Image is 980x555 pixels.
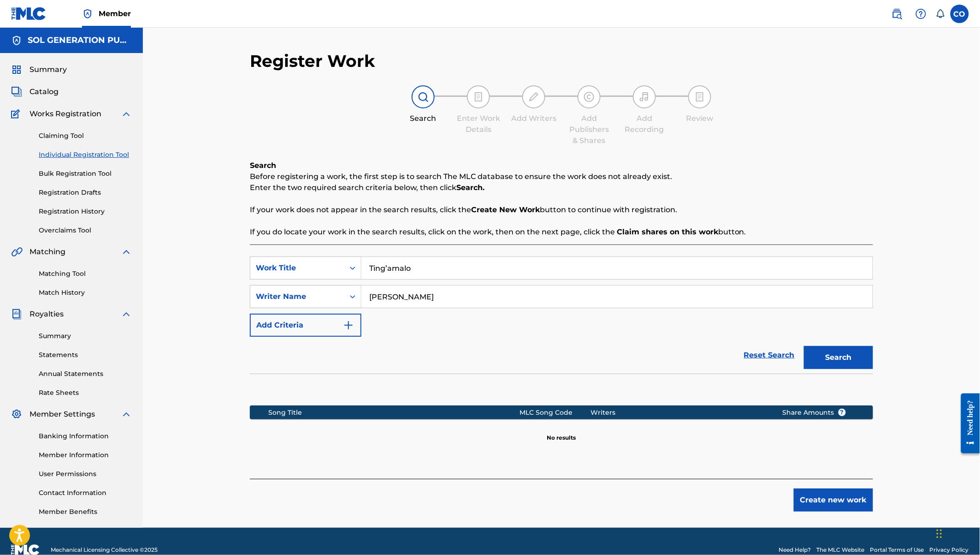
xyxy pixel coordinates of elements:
h2: Register Work [250,51,375,72]
a: Registration History [39,207,132,216]
span: Matching [30,246,65,257]
span: Share Amounts [783,408,846,418]
img: Works Registration [11,108,23,119]
a: Individual Registration Tool [39,150,132,160]
img: 9d2ae6d4665cec9f34b9.svg [343,320,354,331]
strong: Search. [456,183,484,192]
div: Writer Name [256,291,339,302]
img: Member Settings [11,409,22,420]
p: Before registering a work, the first step is to search The MLC database to ensure the work does n... [250,171,873,182]
p: Enter the two required search criteria below, then click [250,182,873,193]
img: step indicator icon for Add Recording [639,91,650,102]
a: Summary [39,331,132,341]
img: expand [121,246,132,257]
a: Public Search [888,5,906,23]
span: Royalties [30,309,64,320]
a: Claiming Tool [39,131,132,141]
img: expand [121,108,132,119]
div: Review [677,113,723,124]
img: Top Rightsholder [82,8,93,19]
span: Summary [30,64,67,75]
button: Search [804,346,873,369]
strong: Create New Work [471,205,540,214]
a: Matching Tool [39,269,132,279]
a: CatalogCatalog [11,86,59,97]
img: Matching [11,246,23,257]
a: Need Help? [779,546,811,554]
a: Reset Search [739,345,799,365]
div: Writers [591,408,768,418]
iframe: Chat Widget [934,511,980,555]
a: Privacy Policy [930,546,969,554]
div: MLC Song Code [520,408,591,418]
img: step indicator icon for Add Writers [528,91,539,102]
form: Search Form [250,257,873,374]
div: Add Writers [511,113,557,124]
a: Bulk Registration Tool [39,169,132,179]
span: Catalog [30,86,59,97]
span: Works Registration [30,108,101,119]
img: Royalties [11,309,22,320]
img: Catalog [11,86,22,97]
a: Annual Statements [39,369,132,379]
div: Add Publishers & Shares [566,113,612,146]
img: help [915,8,927,19]
a: The MLC Website [817,546,865,554]
span: ? [838,409,846,416]
img: expand [121,309,132,320]
div: Work Title [256,263,339,274]
b: Search [250,161,276,170]
a: Rate Sheets [39,388,132,398]
a: Statements [39,350,132,360]
a: Banking Information [39,431,132,441]
span: Mechanical Licensing Collective © 2025 [51,546,158,554]
img: step indicator icon for Add Publishers & Shares [584,91,595,102]
span: Member Settings [30,409,95,420]
a: Member Benefits [39,507,132,517]
button: Add Criteria [250,314,361,337]
div: Notifications [936,9,945,18]
div: Help [912,5,930,23]
a: Registration Drafts [39,188,132,197]
div: Add Recording [621,113,667,135]
a: User Permissions [39,469,132,479]
div: Search [400,113,446,124]
button: Create new work [794,489,873,512]
img: Summary [11,64,22,75]
a: Portal Terms of Use [870,546,924,554]
a: SummarySummary [11,64,67,75]
iframe: Resource Center [954,390,980,457]
div: Song Title [269,408,520,418]
p: If you do locate your work in the search results, click on the work, then on the next page, click... [250,227,873,238]
p: No results [547,423,576,442]
h5: SOL GENERATION PUBLISHING LIMITED [28,35,132,46]
img: Accounts [11,35,22,46]
img: expand [121,409,132,420]
div: Enter Work Details [455,113,502,135]
img: MLC Logo [11,7,47,20]
span: Member [99,8,131,19]
div: Drag [937,520,942,548]
a: Match History [39,288,132,298]
div: User Menu [950,5,969,23]
strong: Claim shares on this work [617,227,718,236]
img: step indicator icon for Review [694,91,705,102]
p: If your work does not appear in the search results, click the button to continue with registration. [250,204,873,215]
img: search [891,8,903,19]
a: Overclaims Tool [39,226,132,235]
img: step indicator icon for Enter Work Details [473,91,484,102]
a: Member Information [39,450,132,460]
img: step indicator icon for Search [418,91,429,102]
a: Contact Information [39,488,132,498]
